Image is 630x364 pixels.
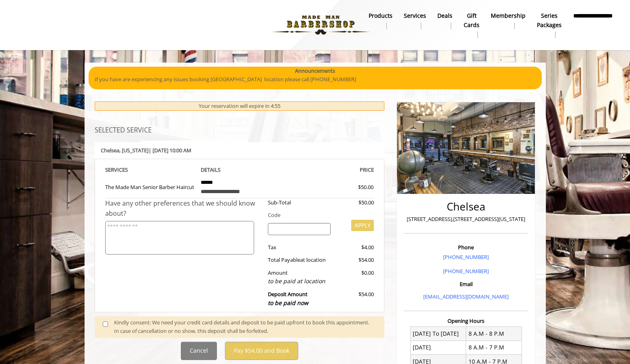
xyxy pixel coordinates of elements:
div: Kindly consent: We need your credit card details and deposit to be paid upfront to book this appo... [114,318,376,335]
a: [PHONE_NUMBER] [443,267,489,275]
div: Have any other preferences that we should know about? [105,198,262,219]
th: SERVICE [105,165,195,175]
b: Services [404,11,426,20]
p: [STREET_ADDRESS],[STREET_ADDRESS][US_STATE] [406,215,526,223]
div: $50.00 [329,183,373,191]
a: DealsDeals [432,10,458,31]
a: [EMAIL_ADDRESS][DOMAIN_NAME] [423,293,509,300]
div: $54.00 [337,290,374,307]
div: $0.00 [337,269,374,286]
div: Code [262,211,374,219]
div: Sub-Total [262,198,337,207]
b: Deals [437,11,452,20]
td: [DATE] [410,341,466,354]
h3: SELECTED SERVICE [95,127,385,134]
div: Amount [262,269,337,286]
p: If you have are experiencing any issues booking [GEOGRAPHIC_DATA] location please call [PHONE_NUM... [95,75,536,84]
b: Deposit Amount [268,290,308,307]
button: Cancel [181,342,217,360]
span: at location [300,256,326,263]
th: DETAILS [195,165,284,175]
b: Series packages [537,11,562,29]
button: Pay $54.00 and Book [225,342,298,360]
b: Chelsea | [DATE] 10:00 AM [101,147,191,154]
a: ServicesServices [398,10,432,31]
a: MembershipMembership [485,10,531,31]
span: S [125,166,128,173]
td: 8 A.M - 7 P.M [466,341,522,354]
a: Series packagesSeries packages [531,10,567,40]
td: 8 A.M - 8 P.M [466,327,522,341]
b: products [369,11,392,20]
div: $50.00 [337,198,374,207]
a: Gift cardsgift cards [458,10,485,40]
span: , [US_STATE] [119,147,148,154]
div: $54.00 [337,256,374,264]
h2: Chelsea [406,201,526,213]
div: Your reservation will expire in 4:55 [95,101,385,111]
img: Made Man Barbershop logo [265,3,376,47]
a: Productsproducts [363,10,398,31]
b: Announcements [295,67,335,75]
span: to be paid now [268,299,308,307]
td: [DATE] To [DATE] [410,327,466,341]
div: Total Payable [262,256,337,264]
h3: Email [406,281,526,287]
button: APPLY [351,220,374,231]
div: $4.00 [337,243,374,252]
td: The Made Man Senior Barber Haircut [105,175,195,198]
b: Membership [491,11,526,20]
div: Tax [262,243,337,252]
b: gift cards [464,11,479,29]
a: [PHONE_NUMBER] [443,253,489,261]
h3: Opening Hours [404,318,528,324]
div: to be paid at location [268,277,331,286]
h3: Phone [406,244,526,250]
th: PRICE [284,165,374,175]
